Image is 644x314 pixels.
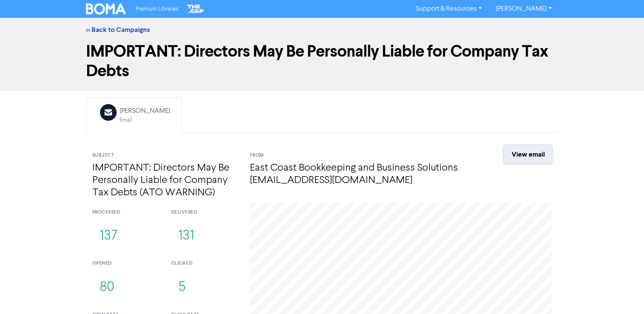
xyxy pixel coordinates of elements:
h4: IMPORTANT: Directors May Be Personally Liable for Company Tax Debts (ATO WARNING) [92,162,237,199]
h4: East Coast Bookkeeping and Business Solutions [EMAIL_ADDRESS][DOMAIN_NAME] [249,162,473,187]
a: << Back to Campaigns [86,26,150,34]
div: From [249,152,473,159]
div: delivered [171,209,237,216]
div: processed [92,209,158,216]
a: [PERSON_NAME] [489,2,558,16]
iframe: Chat Widget [601,273,644,314]
h1: IMPORTANT: Directors May Be Personally Liable for Company Tax Debts [86,42,558,81]
a: Support & Resources [409,2,489,16]
img: The Gap [186,3,205,14]
a: View email [504,146,552,163]
button: 131 [171,222,201,250]
img: BOMA Logo [86,3,126,14]
button: 5 [171,274,192,302]
div: clicked [171,260,237,267]
span: Premium Libraries: [136,6,179,12]
div: [PERSON_NAME] [120,106,170,116]
div: Email [120,116,170,124]
div: Subject [92,152,237,159]
div: opened [92,260,158,267]
button: 137 [92,222,125,250]
button: 80 [92,274,122,302]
